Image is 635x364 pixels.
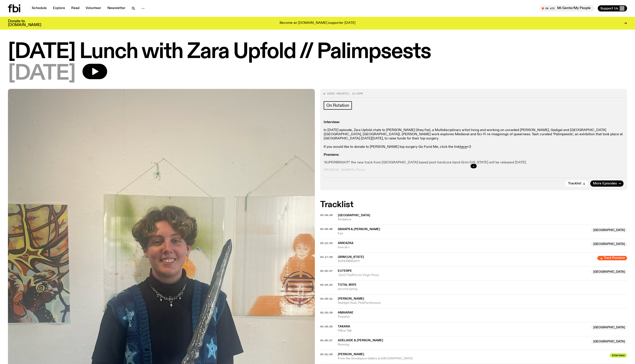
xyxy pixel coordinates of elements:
span: Grasps & [PERSON_NAME] [338,228,380,231]
span: [GEOGRAPHIC_DATA] [591,228,627,232]
span: Anieszka [338,242,353,245]
h3: Donate to [DOMAIN_NAME] [8,19,41,27]
span: how do I [338,245,588,250]
span: 00:29:21 [320,297,332,300]
a: Read [69,5,82,11]
span: [GEOGRAPHIC_DATA] [591,339,627,344]
span: Aired on [327,92,340,95]
span: [GEOGRAPHIC_DATA] [591,325,627,330]
a: Newsletter [105,5,128,11]
strong: Premiere: [324,153,339,157]
span: From the Goodspace Gallery at [GEOGRAPHIC_DATA] [338,357,413,360]
span: SUPERBRIGHT! [338,259,595,263]
p: Become an [DOMAIN_NAME] supporter [DATE] [280,21,355,25]
a: Explore [50,5,68,11]
span: Running [338,343,588,347]
a: On Rotation [324,101,352,110]
span: [GEOGRAPHIC_DATA] [591,242,627,246]
span: Starlight (feat. PinkPantheress) [338,301,627,305]
span: 00:35:39 [320,311,332,314]
span: Tracklist [568,182,581,185]
button: On AirMi Gente/My People [540,5,594,11]
button: 00:20:37 [320,270,332,272]
h1: [DATE] Lunch with Zara Upfold // Palimpsests [8,42,627,62]
span: Interview [610,353,627,358]
a: Volunteer [83,5,104,11]
button: 00:39:26 [320,325,332,328]
button: 00:35:39 [320,311,332,314]
span: second spring [338,287,627,291]
span: 00:51:06 [320,353,332,356]
span: Amaarae [338,311,353,314]
button: 00:17:59 [320,256,332,258]
span: 🔥 Track Premiere [597,256,627,260]
span: ´Αγνή Παρθένε (O Virgin Pure) [338,273,588,277]
span: [GEOGRAPHIC_DATA] [338,214,370,217]
span: 00:12:33 [320,241,332,245]
span: On Rotation [326,103,349,108]
span: Support Us [600,6,618,10]
span: Pillow Talk [338,329,588,333]
button: 00:45:07 [320,339,332,342]
span: 00:08:48 [320,227,332,231]
p: In [DATE] episode, Zara Upfold chats to [PERSON_NAME] (they/he), a Multidisciplinary artist livin... [324,128,624,149]
span: More Episodes [593,182,617,185]
button: 00:08:48 [320,228,332,230]
a: here [460,145,467,149]
span: 00:04:08 [320,213,332,217]
span: 00:17:59 [320,255,332,259]
span: 00:24:20 [320,283,332,287]
span: 00:20:37 [320,269,332,273]
span: Euterpe [338,269,352,272]
span: [DATE] [8,64,75,84]
span: Takara [338,325,350,328]
span: [DATE] [340,92,349,95]
span: [PERSON_NAME] [338,352,607,356]
button: Support Us [598,5,627,11]
a: Schedule [29,5,49,11]
strong: Interview: [324,120,340,124]
span: Eye [338,231,588,236]
span: 00:45:07 [320,339,332,342]
span: Kindalove [338,218,627,222]
button: 00:29:21 [320,298,332,300]
button: Tracklist [565,180,588,187]
span: [GEOGRAPHIC_DATA] [591,270,627,274]
button: 00:51:06 [320,353,332,356]
button: 00:24:20 [320,284,332,286]
a: More Episodes [590,180,624,187]
span: Adelaide & [PERSON_NAME] [338,339,383,342]
span: 00:39:26 [320,325,332,328]
button: 00:12:33 [320,242,332,244]
span: Total Wife [338,283,357,286]
h2: Tracklist [320,201,627,209]
button: 00:04:08 [320,214,332,216]
span: [PERSON_NAME] [338,297,364,300]
span: Fineshyt [338,315,627,319]
span: Grim [US_STATE] [338,255,364,259]
span: , 12:00pm [349,92,363,95]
